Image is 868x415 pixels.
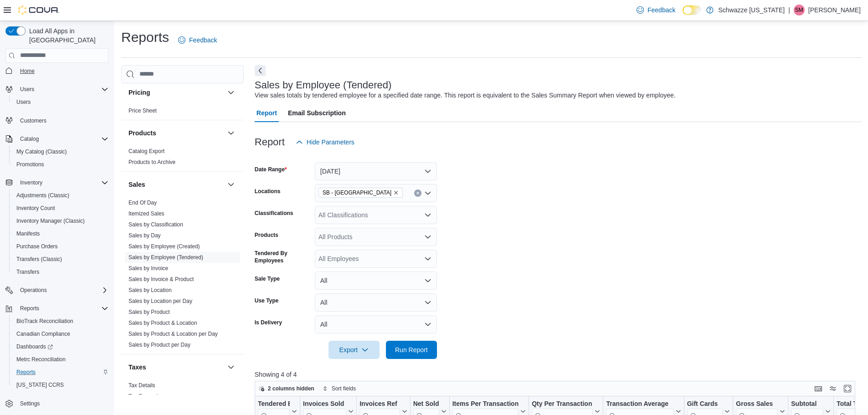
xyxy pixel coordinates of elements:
button: Home [2,64,112,77]
span: Purchase Orders [13,241,108,252]
a: Metrc Reconciliation [13,354,69,365]
a: Transfers [13,266,43,277]
button: Inventory Count [9,202,112,215]
span: Sales by Day [128,232,161,239]
button: Products [226,128,236,138]
h3: Report [255,137,285,148]
input: Dark Mode [683,5,702,15]
a: Manifests [13,228,43,239]
a: [US_STATE] CCRS [13,379,67,390]
span: Price Sheet [128,107,157,114]
span: Users [16,98,31,106]
span: Canadian Compliance [16,330,70,338]
a: Price Sheet [128,108,157,114]
button: [DATE] [315,162,437,180]
button: Adjustments (Classic) [9,189,112,202]
label: Sale Type [255,275,280,282]
button: Users [9,96,112,108]
button: Open list of options [424,255,431,262]
p: Schwazze [US_STATE] [718,5,785,15]
span: My Catalog (Classic) [16,148,67,155]
div: Sales [121,197,244,354]
button: All [315,315,437,333]
a: Sales by Employee (Created) [128,243,200,250]
button: Operations [2,284,112,297]
button: Catalog [2,133,112,145]
label: Tendered By Employees [255,250,311,264]
a: Sales by Product & Location [128,320,197,326]
a: Sales by Location per Day [128,298,192,304]
button: Users [2,83,112,96]
span: Reports [16,369,36,376]
label: Use Type [255,297,278,304]
div: Subtotal [791,400,823,408]
span: Customers [20,117,46,124]
h1: Reports [121,28,169,46]
span: Catalog [16,133,108,144]
a: Users [13,97,34,108]
span: SB - Aurora [318,188,403,198]
a: Feedback [633,1,679,19]
span: Reports [16,303,108,314]
span: [US_STATE] CCRS [16,381,64,389]
button: Sales [128,180,224,189]
span: BioTrack Reconciliation [16,318,73,325]
span: SM [795,5,803,15]
span: Transfers (Classic) [13,254,108,265]
span: 2 columns hidden [268,385,314,392]
span: Dashboards [16,343,53,350]
span: End Of Day [128,199,157,206]
button: Transfers [9,266,112,278]
a: Inventory Manager (Classic) [13,215,88,226]
span: Hide Parameters [307,138,354,147]
button: Sales [226,179,236,190]
button: Inventory Manager (Classic) [9,215,112,227]
div: Gift Cards [687,400,723,408]
img: Cova [18,5,59,15]
span: Settings [16,398,108,409]
button: Manifests [9,227,112,240]
span: Report [257,104,277,122]
button: Purchase Orders [9,240,112,253]
a: Sales by Product & Location per Day [128,331,218,337]
button: Next [255,65,266,76]
button: Open list of options [424,211,431,219]
h3: Sales [128,180,145,189]
button: Reports [16,303,43,314]
span: Run Report [395,345,428,354]
span: Itemized Sales [128,210,164,217]
button: Transfers (Classic) [9,253,112,266]
a: Promotions [13,159,48,170]
button: Settings [2,397,112,410]
span: Sort fields [332,385,356,392]
span: Dashboards [13,341,108,352]
div: Products [121,146,244,171]
div: Tendered Employee [258,400,290,408]
span: BioTrack Reconciliation [13,316,108,327]
span: Transfers [16,268,39,276]
a: Catalog Export [128,148,164,154]
a: Products to Archive [128,159,175,165]
button: 2 columns hidden [255,383,318,394]
label: Locations [255,188,281,195]
a: Sales by Invoice & Product [128,276,194,282]
a: Home [16,66,38,77]
button: Enter fullscreen [842,383,853,394]
button: Remove SB - Aurora from selection in this group [393,190,399,195]
button: Export [329,341,380,359]
button: Reports [2,302,112,315]
button: Customers [2,114,112,127]
span: Metrc Reconciliation [13,354,108,365]
a: Dashboards [9,340,112,353]
span: Inventory [16,177,108,188]
h3: Sales by Employee (Tendered) [255,80,392,91]
span: Operations [20,287,47,294]
button: Pricing [226,87,236,98]
span: Feedback [189,36,217,45]
span: Feedback [647,5,675,15]
label: Date Range [255,166,287,173]
a: Sales by Classification [128,221,183,228]
div: Net Sold [413,400,439,408]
